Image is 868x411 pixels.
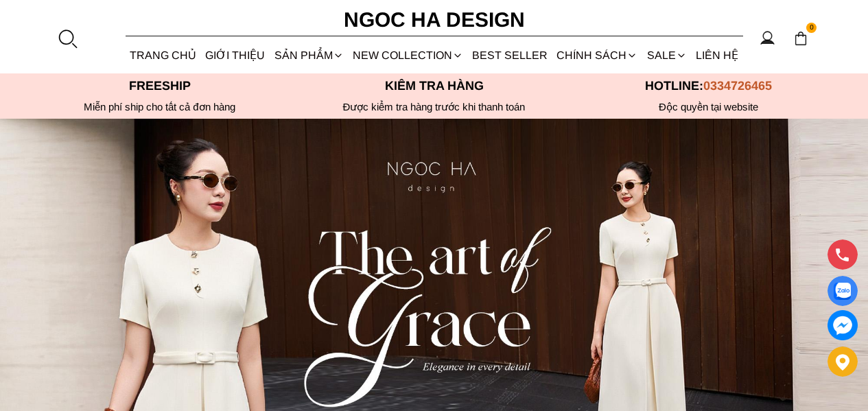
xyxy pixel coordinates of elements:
a: NEW COLLECTION [348,37,467,73]
div: Chính sách [552,37,642,73]
div: Miễn phí ship cho tất cả đơn hàng [23,101,297,113]
a: Display image [828,276,858,306]
a: GIỚI THIỆU [201,37,270,73]
a: LIÊN HỆ [691,37,742,73]
a: SALE [642,37,691,73]
span: 0334726465 [703,79,772,93]
a: Ngoc Ha Design [331,3,537,36]
p: Hotline: [572,79,846,93]
h6: Độc quyền tại website [572,101,846,113]
p: Được kiểm tra hàng trước khi thanh toán [297,101,572,113]
div: SẢN PHẨM [270,37,348,73]
p: Freeship [23,79,297,93]
a: BEST SELLER [468,37,552,73]
img: Display image [834,283,851,300]
span: 0 [806,23,817,34]
a: messenger [828,310,858,340]
img: img-CART-ICON-ksit0nf1 [793,31,808,46]
a: TRANG CHỦ [126,37,201,73]
font: Kiểm tra hàng [385,79,484,93]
